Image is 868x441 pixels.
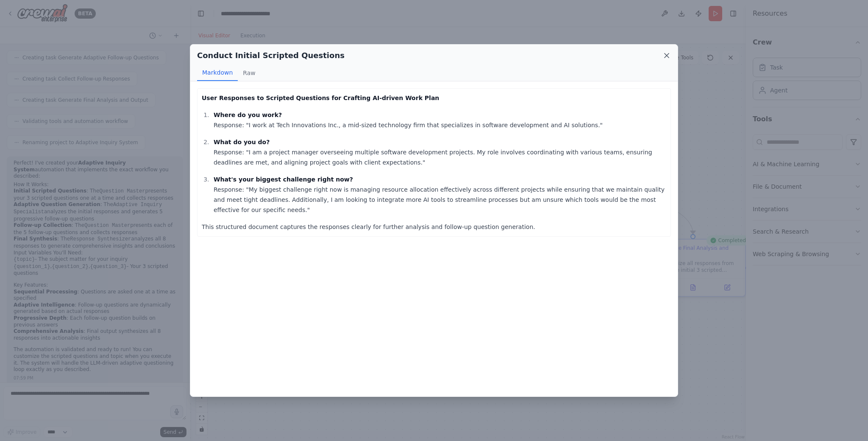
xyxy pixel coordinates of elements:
p: Response: "I work at Tech Innovations Inc., a mid-sized technology firm that specializes in softw... [214,110,666,130]
button: Markdown [197,65,238,81]
p: This structured document captures the responses clearly for further analysis and follow-up questi... [202,222,666,232]
strong: User Responses to Scripted Questions for Crafting AI-driven Work Plan [202,95,439,101]
strong: What do you do? [214,139,270,145]
h2: Conduct Initial Scripted Questions [197,50,345,61]
button: Raw [238,65,260,81]
strong: What's your biggest challenge right now? [214,176,353,183]
strong: Where do you work? [214,112,282,118]
p: Response: "My biggest challenge right now is managing resource allocation effectively across diff... [214,174,666,215]
p: Response: "I am a project manager overseeing multiple software development projects. My role invo... [214,137,666,167]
